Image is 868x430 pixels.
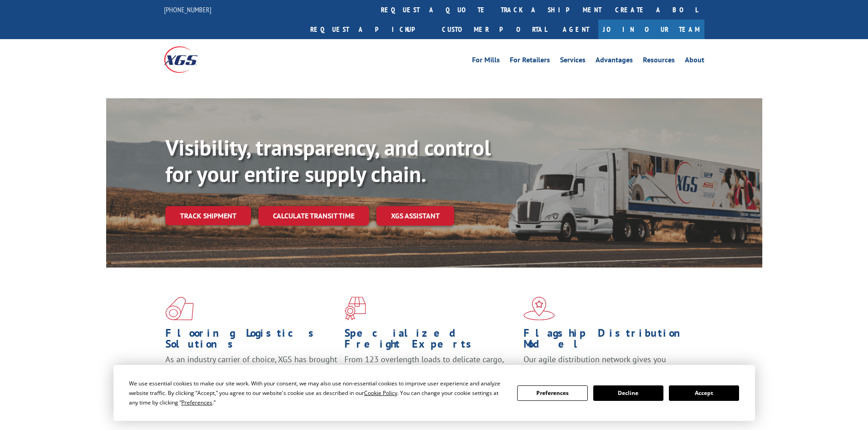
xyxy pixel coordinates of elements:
a: Services [560,56,586,66]
a: Advantages [596,56,633,66]
div: Cookie Consent Prompt [113,365,755,421]
span: Our agile distribution network gives you nationwide inventory management on demand. [524,354,691,375]
img: xgs-icon-flagship-distribution-model-red [524,297,555,320]
div: We use essential cookies to make our site work. With your consent, we may also use non-essential ... [129,379,506,407]
h1: Flooring Logistics Solutions [165,328,338,354]
a: For Retailers [510,56,550,66]
a: About [685,56,704,66]
a: Agent [554,20,598,39]
a: Calculate transit time [258,206,369,226]
a: Join Our Team [598,20,704,39]
a: For Mills [472,56,500,66]
a: XGS ASSISTANT [376,206,454,226]
b: Visibility, transparency, and control for your entire supply chain. [165,133,491,188]
h1: Flagship Distribution Model [524,328,696,354]
a: Request a pickup [303,20,435,39]
img: xgs-icon-focused-on-flooring-red [344,297,366,320]
button: Preferences [517,385,587,401]
span: Cookie Policy [364,389,397,397]
a: Resources [643,56,675,66]
button: Decline [593,385,663,401]
p: From 123 overlength loads to delicate cargo, our experienced staff knows the best way to move you... [344,354,517,395]
img: xgs-icon-total-supply-chain-intelligence-red [165,297,194,320]
a: [PHONE_NUMBER] [164,5,211,14]
button: Accept [669,385,739,401]
h1: Specialized Freight Experts [344,328,517,354]
span: Preferences [181,399,212,406]
a: Track shipment [165,206,251,225]
a: Customer Portal [435,20,554,39]
span: As an industry carrier of choice, XGS has brought innovation and dedication to flooring logistics... [165,354,337,386]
